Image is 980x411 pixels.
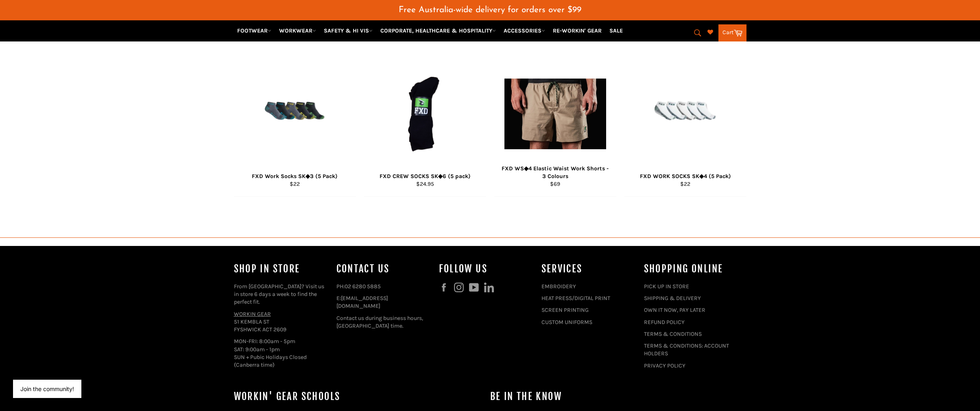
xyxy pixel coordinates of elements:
span: Free Australia-wide delivery for orders over $99 [399,6,581,14]
a: FXD Work Socks SK◆3 (5 Pack) - Workin' Gear FXD Work Socks SK◆3 (5 Pack) $22 [234,56,356,197]
h4: Follow us [439,262,533,276]
a: SCREEN PRINTING [541,307,589,313]
a: FXD WS◆4 Elastic Waist Work Shorts - 3 Colours - Workin' Gear FXD WS◆4 Elastic Waist Work Shorts ... [494,56,616,197]
p: From [GEOGRAPHIC_DATA]? Visit us in store 6 days a week to find the perfect fit. [234,283,328,306]
div: $69 [499,180,611,188]
h4: SHOPPING ONLINE [644,262,738,276]
a: PICK UP IN STORE [644,283,689,290]
img: FXD CREW SOCKS SK◆6 (5 pack) - Workin' Gear [389,66,461,162]
div: $24.95 [369,180,481,188]
div: $22 [239,180,351,188]
a: RE-WORKIN' GEAR [550,24,605,38]
a: SALE [606,24,626,38]
a: ACCESSORIES [500,24,548,38]
a: CUSTOM UNIFORMS [541,319,592,326]
a: TERMS & CONDITIONS [644,331,702,337]
img: FXD WS◆4 Elastic Waist Work Shorts - 3 Colours - Workin' Gear [504,79,606,149]
img: FXD WORK SOCKS SK◆4 (5 Pack) - Workin' Gear [653,66,717,162]
a: EMBROIDERY [541,283,576,290]
a: Cart [718,24,746,41]
a: 02 6280 5885 [345,283,381,290]
div: FXD CREW SOCKS SK◆6 (5 pack) [369,172,481,180]
div: FXD WORK SOCKS SK◆4 (5 Pack) [629,172,741,180]
a: CORPORATE, HEALTHCARE & HOSPITALITY [377,24,499,38]
a: OWN IT NOW, PAY LATER [644,307,705,313]
a: FXD WORK SOCKS SK◆4 (5 Pack) - Workin' Gear FXD WORK SOCKS SK◆4 (5 Pack) $22 [624,56,746,197]
a: [EMAIL_ADDRESS][DOMAIN_NAME] [336,295,388,309]
a: FXD CREW SOCKS SK◆6 (5 pack) - Workin' Gear FXD CREW SOCKS SK◆6 (5 pack) $24.95 [364,56,486,197]
h4: Contact Us [336,262,431,276]
a: PRIVACY POLICY [644,362,685,369]
div: FXD Work Socks SK◆3 (5 Pack) [239,172,351,180]
p: E: [336,294,431,310]
p: MON-FRI: 8:00am - 5pm SAT: 9:00am - 1pm SUN + Pubic Holidays Closed (Canberra time) [234,337,328,369]
a: SHIPPING & DELIVERY [644,295,701,302]
a: SAFETY & HI VIS [321,24,376,38]
div: FXD WS◆4 Elastic Waist Work Shorts - 3 Colours [499,165,611,180]
h4: services [541,262,636,276]
p: PH: [336,283,431,290]
a: REFUND POLICY [644,319,685,326]
a: WORKWEAR [276,24,319,38]
h4: Shop In Store [234,262,328,276]
a: FOOTWEAR [234,24,275,38]
a: TERMS & CONDITIONS: ACCOUNT HOLDERS [644,342,729,357]
a: WORKIN GEAR [234,311,271,317]
a: HEAT PRESS/DIGITAL PRINT [541,295,610,302]
button: Join the community! [20,385,74,392]
h4: WORKIN' GEAR SCHOOLS [234,390,482,403]
div: $22 [629,180,741,188]
p: 51 KEMBLA ST FYSHWICK ACT 2609 [234,310,328,334]
h4: Be in the know [490,390,738,403]
p: Contact us during business hours, [GEOGRAPHIC_DATA] time. [336,314,431,330]
img: FXD Work Socks SK◆3 (5 Pack) - Workin' Gear [263,66,327,162]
